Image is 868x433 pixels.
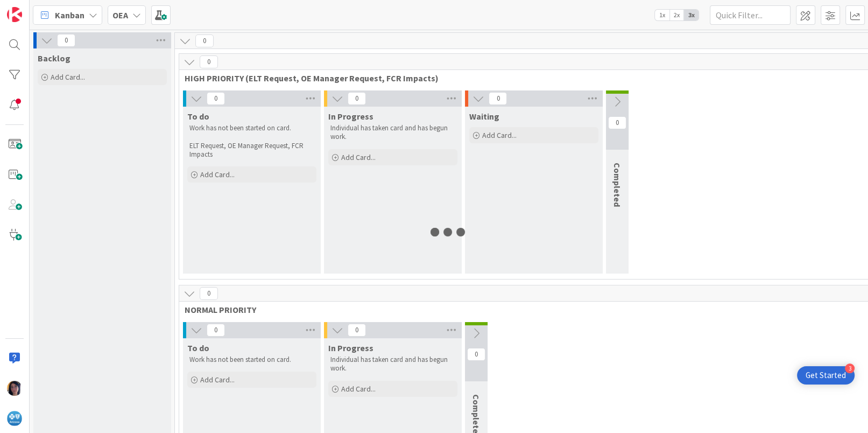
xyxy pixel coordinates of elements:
span: 0 [200,287,218,300]
span: Add Card... [341,384,376,394]
span: In Progress [328,343,373,353]
p: Work has not been started on card. [189,124,314,132]
img: TC [7,381,22,396]
img: avatar [7,411,22,426]
p: Work has not been started on card. [189,355,314,364]
span: Waiting [469,111,499,122]
span: 0 [195,34,214,47]
span: 0 [207,92,225,105]
b: OEA [112,10,128,20]
span: Kanban [55,9,84,22]
span: 0 [207,324,225,337]
span: 0 [57,34,75,47]
img: Visit kanbanzone.com [7,7,22,22]
span: 2x [669,10,684,20]
span: To do [187,111,209,122]
span: 0 [489,92,507,105]
span: Completed [612,163,623,207]
span: 3x [684,10,698,20]
span: 0 [467,348,485,361]
div: 3 [845,364,855,373]
span: To do [187,343,209,353]
span: Add Card... [51,72,85,82]
input: Quick Filter... [710,5,791,25]
span: Add Card... [200,375,235,385]
span: Backlog [38,53,70,64]
span: 1x [655,10,669,20]
span: In Progress [328,111,373,122]
span: Add Card... [482,130,517,140]
span: Add Card... [200,170,235,179]
span: 0 [200,55,218,68]
span: Add Card... [341,152,376,162]
div: Get Started [806,370,846,381]
div: Open Get Started checklist, remaining modules: 3 [797,366,855,385]
span: 0 [348,92,366,105]
p: Individual has taken card and has begun work. [330,355,455,373]
span: 0 [348,324,366,337]
p: ELT Request, OE Manager Request, FCR Impacts [189,142,314,159]
span: 0 [608,116,626,129]
p: Individual has taken card and has begun work. [330,124,455,142]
